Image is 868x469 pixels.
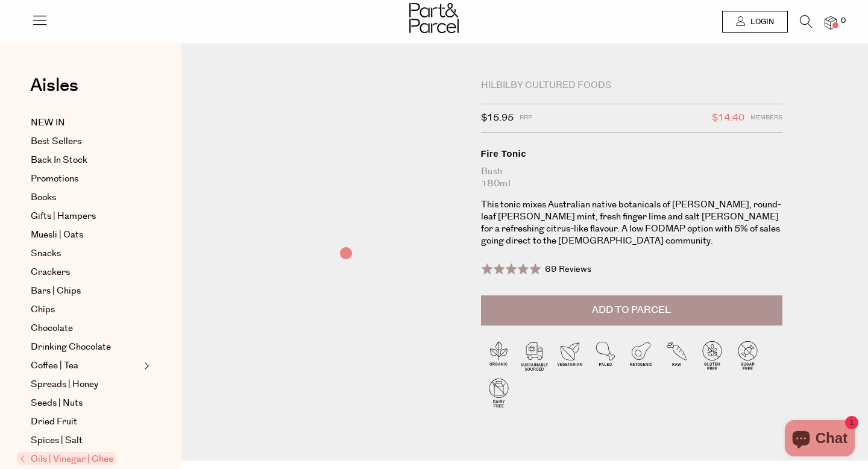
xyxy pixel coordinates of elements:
[481,375,517,411] img: P_P-ICONS-Live_Bec_V11_Dairy_Free.svg
[31,190,140,205] a: Books
[712,110,744,126] span: $14.40
[31,396,140,411] a: Seeds | Nuts
[409,3,459,33] img: Part&Parcel
[31,340,140,354] a: Drinking Chocolate
[31,209,140,224] a: Gifts | Hampers
[30,77,78,107] a: Aisles
[31,340,111,354] span: Drinking Chocolate
[30,72,78,99] span: Aisles
[825,16,837,29] a: 0
[31,433,140,448] a: Spices | Salt
[31,228,83,242] span: Muesli | Oats
[31,153,87,168] span: Back In Stock
[659,338,694,373] img: P_P-ICONS-Live_Bec_V11_Raw.svg
[17,452,116,465] span: Oils | Vinegar | Ghee
[31,284,81,298] span: Bars | Chips
[31,433,83,448] span: Spices | Salt
[481,295,782,326] button: Add to Parcel
[781,420,858,459] inbox-online-store-chat: Shopify online store chat
[722,11,788,33] a: Login
[481,148,782,160] div: Fire Tonic
[31,321,73,336] span: Chocolate
[592,303,671,317] span: Add to Parcel
[545,263,591,275] span: 69 Reviews
[552,338,588,373] img: P_P-ICONS-Live_Bec_V11_Vegetarian.svg
[31,116,65,130] span: NEW IN
[31,377,98,392] span: Spreads | Honey
[31,172,78,186] span: Promotions
[31,415,77,429] span: Dried Fruit
[31,247,61,261] span: Snacks
[481,166,782,190] div: Bush 180ml
[31,247,140,261] a: Snacks
[520,110,532,126] span: RRP
[517,338,552,373] img: P_P-ICONS-Live_Bec_V11_Sustainable_Sourced.svg
[694,338,730,373] img: P_P-ICONS-Live_Bec_V11_Gluten_Free.svg
[750,110,782,126] span: Members
[31,284,140,298] a: Bars | Chips
[31,116,140,130] a: NEW IN
[31,303,55,317] span: Chips
[31,153,140,168] a: Back In Stock
[141,359,149,373] button: Expand/Collapse Coffee | Tea
[481,338,517,373] img: P_P-ICONS-Live_Bec_V11_Organic.svg
[31,396,83,411] span: Seeds | Nuts
[838,16,849,27] span: 0
[31,359,140,373] a: Coffee | Tea
[481,199,782,247] p: This tonic mixes Australian native botanicals of [PERSON_NAME], round-leaf [PERSON_NAME] mint, fr...
[31,265,140,280] a: Crackers
[623,338,659,373] img: P_P-ICONS-Live_Bec_V11_Ketogenic.svg
[31,228,140,242] a: Muesli | Oats
[747,17,774,27] span: Login
[31,377,140,392] a: Spreads | Honey
[31,209,96,224] span: Gifts | Hampers
[588,338,623,373] img: P_P-ICONS-Live_Bec_V11_Paleo.svg
[31,172,140,186] a: Promotions
[31,134,140,149] a: Best Sellers
[31,265,70,280] span: Crackers
[730,338,766,373] img: P_P-ICONS-Live_Bec_V11_Sugar_Free.svg
[31,190,56,205] span: Books
[31,134,81,149] span: Best Sellers
[481,80,782,92] div: Hilbilby Cultured Foods
[31,303,140,317] a: Chips
[20,452,140,467] a: Oils | Vinegar | Ghee
[31,321,140,336] a: Chocolate
[31,359,78,373] span: Coffee | Tea
[31,415,140,429] a: Dried Fruit
[481,110,514,126] span: $15.95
